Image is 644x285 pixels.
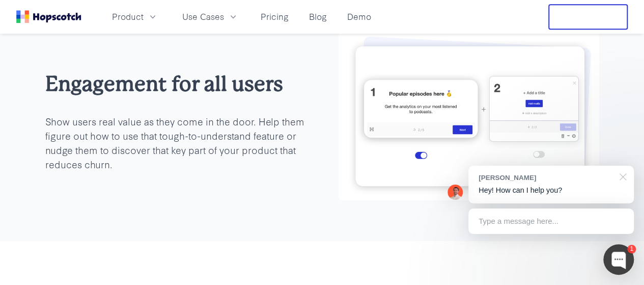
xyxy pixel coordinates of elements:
a: Pricing [257,8,293,25]
h2: Engagement for all users [45,70,306,98]
div: 1 [627,245,636,253]
a: Home [16,10,81,23]
a: Blog [305,8,331,25]
p: Show users real value as they come in the door. Help them figure out how to use that tough-to-und... [45,114,306,171]
button: Use Cases [176,8,244,25]
button: Product [106,8,164,25]
div: Type a message here... [468,209,634,234]
span: Use Cases [182,10,224,23]
div: [PERSON_NAME] [479,173,613,183]
a: Demo [343,8,375,25]
p: Hey! How can I help you? [479,185,624,196]
span: Product [112,10,144,23]
button: Free Trial [548,4,628,30]
img: Mark Spera [447,185,463,200]
img: simple product onboarding tours 2 [339,29,599,200]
